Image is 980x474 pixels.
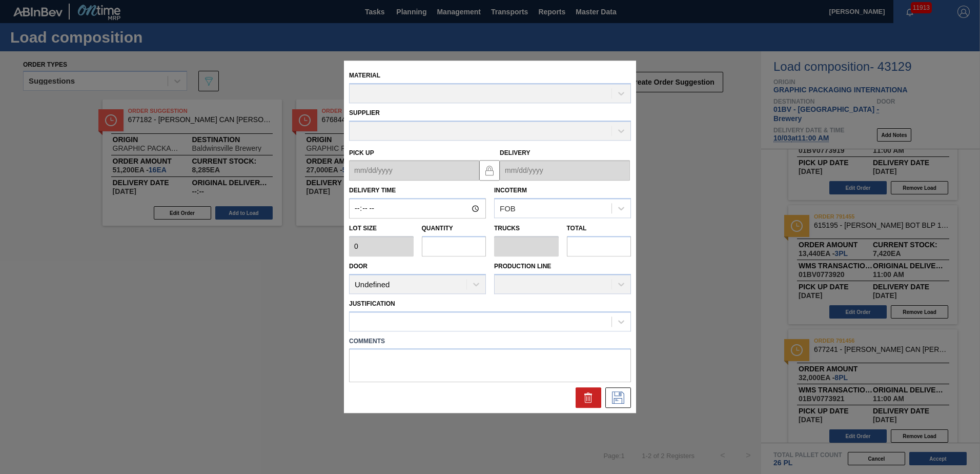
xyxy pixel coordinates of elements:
[349,109,380,116] label: Supplier
[500,204,516,213] div: FOB
[349,334,631,349] label: Comments
[349,149,374,156] label: Pick up
[567,225,587,232] label: Total
[500,161,630,181] input: mm/dd/yyyy
[479,160,500,181] button: locked
[494,187,527,194] label: Incoterm
[494,263,551,270] label: Production Line
[349,184,486,199] label: Delivery Time
[349,72,380,79] label: Material
[349,222,414,236] label: Lot size
[494,225,520,232] label: Trucks
[500,149,530,156] label: Delivery
[349,300,395,307] label: Justification
[576,388,601,408] div: Delete Order
[483,164,496,176] img: locked
[422,225,453,232] label: Quantity
[605,388,631,408] div: Edit Order
[349,263,367,270] label: Door
[349,161,479,181] input: mm/dd/yyyy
